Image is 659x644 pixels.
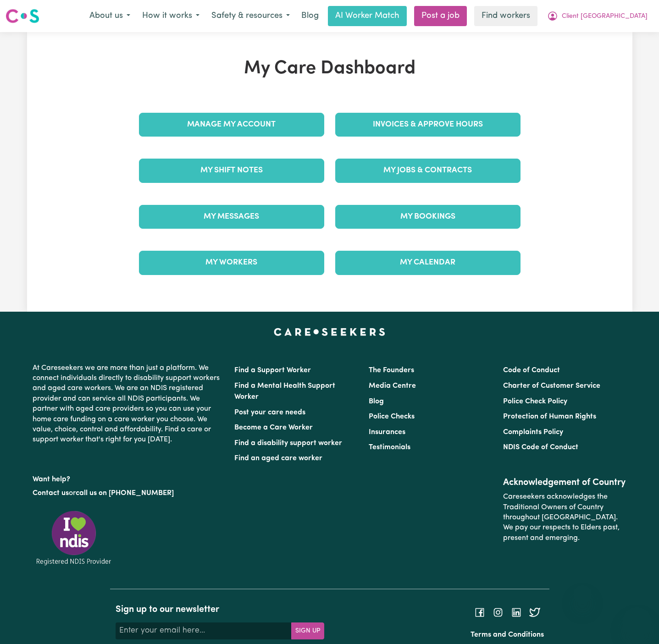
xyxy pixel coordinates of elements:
[234,424,313,431] a: Become a Care Worker
[234,409,305,416] a: Post your care needs
[529,608,540,616] a: Follow Careseekers on Twitter
[503,477,626,488] h2: Acknowledgement of Country
[369,444,410,451] a: Testimonials
[139,251,324,275] a: My Workers
[6,6,39,27] a: Careseekers logo
[503,382,600,390] a: Charter of Customer Service
[139,113,324,137] a: Manage My Account
[6,8,39,24] img: Careseekers logo
[274,328,385,336] a: Careseekers home page
[234,455,322,462] a: Find an aged care worker
[622,607,652,637] iframe: Button to launch messaging window
[116,622,292,639] input: Enter your email here...
[503,429,563,436] a: Complaints Policy
[503,367,560,374] a: Code of Conduct
[234,367,311,374] a: Find a Support Worker
[503,398,567,405] a: Police Check Policy
[328,6,407,26] a: AI Worker Match
[33,490,69,497] a: Contact us
[33,471,223,484] p: Want help?
[503,413,596,420] a: Protection of Human Rights
[139,205,324,229] a: My Messages
[234,382,335,401] a: Find a Mental Health Support Worker
[76,490,174,497] a: call us on [PHONE_NUMBER]
[83,6,136,26] button: About us
[511,608,522,616] a: Follow Careseekers on LinkedIn
[541,6,653,26] button: My Account
[369,429,405,436] a: Insurances
[133,58,526,80] h1: My Care Dashboard
[369,382,416,390] a: Media Centre
[33,509,115,567] img: Registered NDIS provider
[493,608,504,616] a: Follow Careseekers on Instagram
[139,159,324,182] a: My Shift Notes
[369,367,414,374] a: The Founders
[33,359,223,449] p: At Careseekers we are more than just a platform. We connect individuals directly to disability su...
[474,608,485,616] a: Follow Careseekers on Facebook
[291,622,324,639] button: Subscribe
[562,11,648,22] span: Client [GEOGRAPHIC_DATA]
[474,6,537,26] a: Find workers
[335,113,521,137] a: Invoices & Approve Hours
[234,440,342,447] a: Find a disability support worker
[369,398,384,405] a: Blog
[414,6,467,26] a: Post a job
[503,444,578,451] a: NDIS Code of Conduct
[573,585,592,604] iframe: Close message
[136,6,205,26] button: How it works
[296,6,324,26] a: Blog
[205,6,296,26] button: Safety & resources
[335,251,521,275] a: My Calendar
[471,631,544,638] a: Terms and Conditions
[33,484,223,502] p: or
[503,488,626,547] p: Careseekers acknowledges the Traditional Owners of Country throughout [GEOGRAPHIC_DATA]. We pay o...
[335,205,521,229] a: My Bookings
[116,604,324,615] h2: Sign up to our newsletter
[369,413,415,420] a: Police Checks
[335,159,521,182] a: My Jobs & Contracts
